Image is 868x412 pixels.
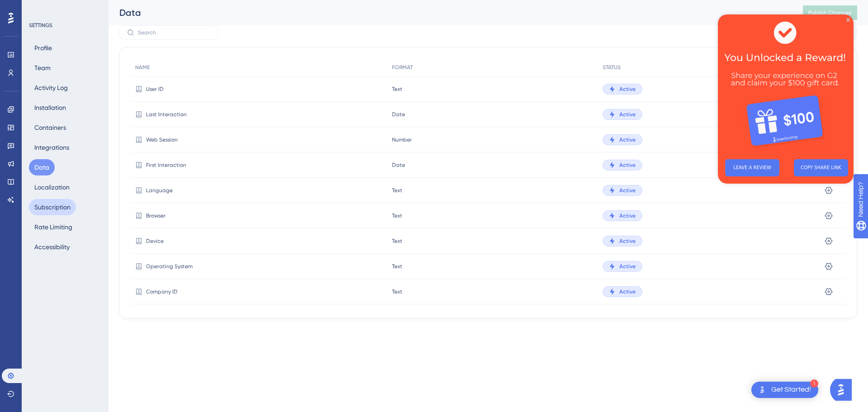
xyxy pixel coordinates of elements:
[29,119,71,136] button: Containers
[619,111,636,118] span: Active
[138,29,211,36] input: Search
[29,219,78,235] button: Rate Limiting
[29,179,75,195] button: Localization
[29,60,56,76] button: Team
[392,161,405,169] span: Date
[146,85,164,93] span: User ID
[619,288,636,295] span: Active
[135,64,150,71] span: NAME
[392,64,413,71] span: FORMAT
[29,80,73,96] button: Activity Log
[619,85,636,93] span: Active
[29,40,57,56] button: Profile
[146,136,178,143] span: Web Session
[619,136,636,143] span: Active
[830,376,857,403] iframe: UserGuiding AI Assistant Launcher
[146,212,165,219] span: Browser
[810,379,818,388] div: 1
[392,111,405,118] span: Date
[29,239,75,255] button: Accessibility
[146,288,178,295] span: Company ID
[21,2,57,13] span: Need Help?
[392,288,402,295] span: Text
[392,136,412,143] span: Number
[392,237,402,245] span: Text
[29,22,102,29] div: SETTINGS
[603,64,621,71] span: STATUS
[619,212,636,219] span: Active
[146,263,193,270] span: Operating System
[808,9,852,16] span: Publish Changes
[751,382,818,398] div: Open Get Started! checklist, remaining modules: 1
[146,237,164,245] span: Device
[392,212,402,219] span: Text
[803,5,857,20] button: Publish Changes
[757,384,768,395] img: launcher-image-alternative-text
[29,99,71,116] button: Installation
[29,139,75,156] button: Integrations
[619,187,636,194] span: Active
[619,161,636,169] span: Active
[392,263,402,270] span: Text
[619,237,636,245] span: Active
[7,145,61,162] button: LEAVE A REVIEW
[146,111,187,118] span: Last Interaction
[119,6,780,19] div: Data
[29,199,76,215] button: Subscription
[146,187,173,194] span: Language
[771,385,811,395] div: Get Started!
[128,4,132,7] div: Close Preview
[76,145,130,162] button: COPY SHARE LINK
[392,187,402,194] span: Text
[392,85,402,93] span: Text
[146,161,186,169] span: First Interaction
[619,263,636,270] span: Active
[29,159,55,175] button: Data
